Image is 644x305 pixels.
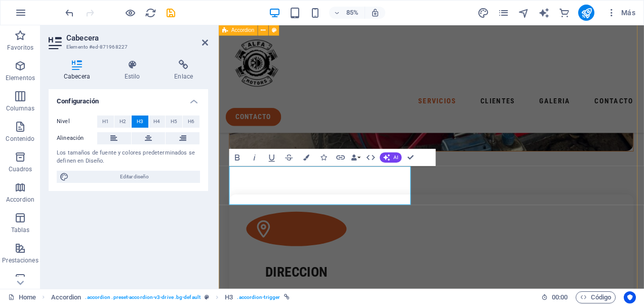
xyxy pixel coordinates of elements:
button: Usercentrics [624,291,636,303]
button: H1 [97,116,114,128]
span: Más [607,8,635,18]
i: Diseño (Ctrl+Alt+Y) [477,7,489,19]
nav: breadcrumb [51,291,290,303]
p: Cuadros [9,165,32,173]
label: Nivel [57,116,97,128]
span: . accordion-trigger [237,291,280,303]
p: Favoritos [7,44,33,52]
button: HTML [363,149,379,166]
label: Alineación [57,132,97,144]
button: navigator [517,7,530,19]
span: Haz clic para seleccionar y doble clic para editar [225,291,233,303]
button: text_generator [538,7,550,19]
p: Contenido [6,135,34,143]
span: H1 [102,116,109,128]
button: H4 [149,116,166,128]
i: Este elemento está vinculado [284,294,290,300]
button: H3 [132,116,148,128]
button: Data Bindings [349,149,361,166]
i: Publicar [581,7,592,19]
p: Columnas [6,104,35,112]
h6: Tiempo de la sesión [541,291,568,303]
span: H3 [137,116,143,128]
i: Guardar (Ctrl+S) [165,7,177,19]
h3: Elemento #ed-871968227 [66,43,188,52]
h2: Cabecera [66,33,208,43]
div: Los tamaños de fuente y colores predeterminados se definen en Diseño. [57,149,200,166]
h6: 85% [344,7,360,19]
span: : [559,293,560,301]
i: Comercio [558,7,570,19]
span: AI [393,155,398,160]
button: Bold (Ctrl+B) [229,149,245,166]
button: Italic (Ctrl+I) [246,149,262,166]
span: 00 00 [552,291,568,303]
h4: Configuración [49,89,208,107]
button: pages [497,7,509,19]
h4: Cabecera [49,60,109,81]
button: commerce [558,7,570,19]
button: H5 [166,116,182,128]
button: Confirm (Ctrl+⏎) [402,149,419,166]
i: Navegador [518,7,530,19]
button: Código [576,291,616,303]
span: Haz clic para seleccionar y doble clic para editar [51,291,82,303]
button: H2 [114,116,131,128]
span: Código [580,291,611,303]
span: H4 [153,116,160,128]
i: Deshacer: Cambiar texto (Ctrl+Z) [64,7,75,19]
button: publish [578,5,594,21]
p: Tablas [11,226,30,234]
button: Haz clic para salir del modo de previsualización y seguir editando [124,7,136,19]
button: Colors [298,149,314,166]
span: Editar diseño [72,171,197,183]
h4: Enlace [159,60,208,81]
i: Este elemento es un preajuste personalizable [205,294,209,300]
button: Underline (Ctrl+U) [263,149,279,166]
button: AI [380,152,401,162]
button: design [477,7,489,19]
h4: Estilo [109,60,159,81]
p: Accordion [6,196,34,204]
span: Accordion [231,28,254,33]
button: Editar diseño [57,171,200,183]
button: save [165,7,177,19]
button: 85% [329,7,365,19]
span: H5 [171,116,177,128]
button: Link [332,149,348,166]
span: . accordion .preset-accordion-v3-drive .bg-default [85,291,200,303]
button: reload [144,7,156,19]
i: AI Writer [538,7,550,19]
p: Prestaciones [2,256,38,264]
button: Strikethrough [280,149,297,166]
button: undo [63,7,75,19]
button: Icons [315,149,331,166]
i: Al redimensionar, ajustar el nivel de zoom automáticamente para ajustarse al dispositivo elegido. [371,8,380,17]
a: Haz clic para cancelar la selección y doble clic para abrir páginas [8,291,36,303]
button: H6 [183,116,199,128]
i: Páginas (Ctrl+Alt+S) [498,7,509,19]
span: H2 [119,116,126,128]
p: Elementos [6,74,35,82]
button: Más [602,5,639,21]
span: H6 [188,116,194,128]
